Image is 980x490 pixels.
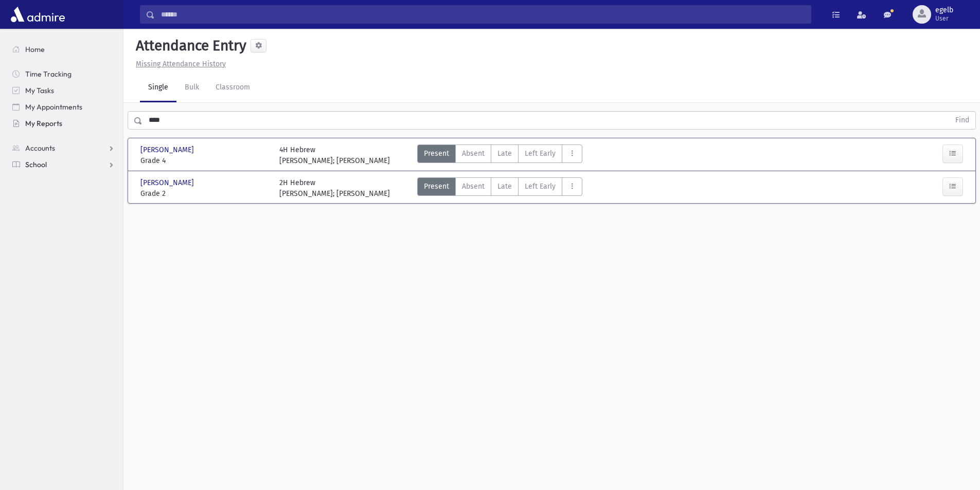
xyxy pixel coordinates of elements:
[525,148,556,159] span: Left Early
[4,140,123,156] a: Accounts
[4,115,123,132] a: My Reports
[417,144,582,166] div: AttTypes
[140,177,196,188] span: [PERSON_NAME]
[132,60,226,68] a: Missing Attendance History
[176,74,207,102] a: Bulk
[279,144,390,166] div: 4H Hebrew [PERSON_NAME]; [PERSON_NAME]
[935,14,953,23] span: User
[25,45,45,54] span: Home
[207,74,258,102] a: Classroom
[462,148,485,159] span: Absent
[25,119,62,128] span: My Reports
[4,41,123,58] a: Home
[4,66,123,82] a: Time Tracking
[136,60,226,68] u: Missing Attendance History
[140,188,269,199] span: Grade 2
[279,177,390,199] div: 2H Hebrew [PERSON_NAME]; [PERSON_NAME]
[155,5,811,24] input: Search
[25,69,72,79] span: Time Tracking
[8,4,67,25] img: AdmirePro
[25,86,54,95] span: My Tasks
[949,112,975,129] button: Find
[462,181,485,192] span: Absent
[4,82,123,99] a: My Tasks
[25,143,55,153] span: Accounts
[4,99,123,115] a: My Appointments
[417,177,582,199] div: AttTypes
[4,156,123,173] a: School
[140,144,196,155] span: [PERSON_NAME]
[140,155,269,166] span: Grade 4
[497,181,512,192] span: Late
[525,181,556,192] span: Left Early
[497,148,512,159] span: Late
[25,160,47,169] span: School
[424,181,449,192] span: Present
[140,74,176,102] a: Single
[25,102,82,112] span: My Appointments
[424,148,449,159] span: Present
[935,6,953,14] span: egelb
[132,37,246,55] h5: Attendance Entry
